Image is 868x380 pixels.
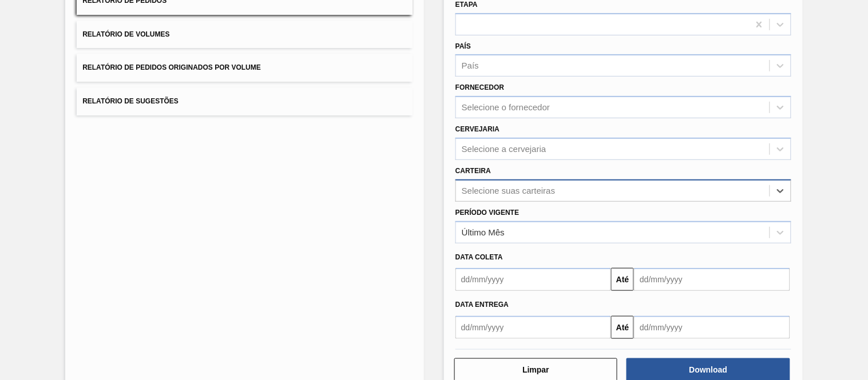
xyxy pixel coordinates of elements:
[462,103,550,113] div: Selecione o fornecedor
[611,268,634,291] button: Até
[82,30,169,38] span: Relatório de Volumes
[455,167,491,175] label: Carteira
[462,61,479,71] div: País
[455,83,504,91] label: Fornecedor
[462,186,555,195] div: Selecione suas carteiras
[77,54,413,82] button: Relatório de Pedidos Originados por Volume
[611,316,634,339] button: Até
[455,316,611,339] input: dd/mm/yyyy
[455,125,500,133] label: Cervejaria
[77,21,413,49] button: Relatório de Volumes
[82,97,179,105] span: Relatório de Sugestões
[455,268,611,291] input: dd/mm/yyyy
[462,144,546,154] div: Selecione a cervejaria
[455,301,509,309] span: Data Entrega
[455,209,519,217] label: Período Vigente
[455,42,471,50] label: País
[462,227,505,237] div: Último Mês
[82,63,261,71] span: Relatório de Pedidos Originados por Volume
[455,1,478,9] label: Etapa
[77,87,413,115] button: Relatório de Sugestões
[634,316,790,339] input: dd/mm/yyyy
[455,253,503,261] span: Data coleta
[634,268,790,291] input: dd/mm/yyyy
